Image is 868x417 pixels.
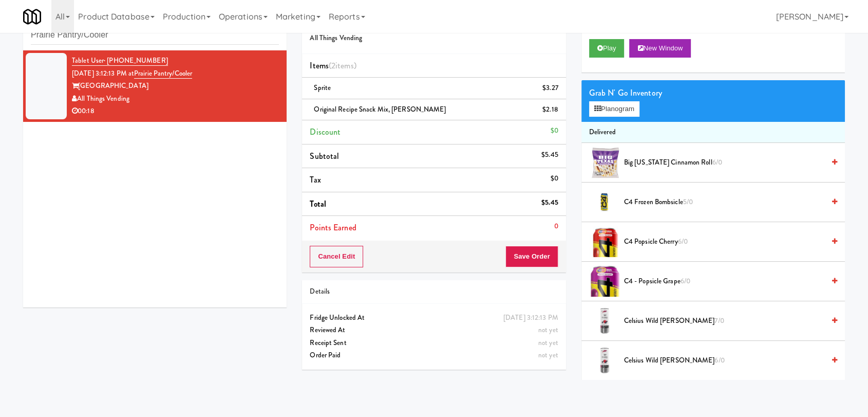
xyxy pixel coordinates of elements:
span: 6/0 [681,276,690,286]
span: [DATE] 3:12:13 PM at [72,68,134,78]
button: New Window [629,39,691,58]
div: $5.45 [541,196,558,209]
span: · [PHONE_NUMBER] [104,56,168,65]
span: Discount [310,126,341,138]
div: Grab N' Go Inventory [589,85,837,101]
span: Sprite [314,83,331,93]
span: 5/0 [683,197,693,207]
div: $0 [550,124,558,137]
a: Prairie Pantry/Cooler [134,68,192,79]
h5: All Things Vending [310,34,558,42]
span: not yet [538,350,558,360]
a: Tablet User· [PHONE_NUMBER] [72,56,168,66]
div: All Things Vending [72,93,279,105]
span: Tax [310,174,320,186]
div: Reviewed At [310,324,558,337]
div: C4 Frozen Bombsicle5/0 [620,196,837,209]
div: [GEOGRAPHIC_DATA] [72,80,279,93]
div: $5.45 [541,149,558,161]
span: C4 Popsicle Cherry [624,235,824,248]
button: Save Order [505,246,558,267]
div: $0 [550,172,558,185]
div: $3.27 [542,82,558,95]
input: Search vision orders [31,26,279,45]
span: Total [310,198,326,210]
span: Items [310,60,356,71]
div: Celsius Wild [PERSON_NAME]6/0 [620,354,837,367]
div: Big [US_STATE] Cinnamon Roll6/0 [620,156,837,169]
span: Original Recipe Snack Mix, [PERSON_NAME] [314,104,446,114]
button: Cancel Edit [310,246,363,267]
span: (2 ) [329,60,356,71]
div: 0 [554,220,558,233]
div: Receipt Sent [310,337,558,350]
img: Micromart [23,8,41,26]
div: $2.18 [542,103,558,116]
button: Planogram [589,101,639,117]
span: Points Earned [310,222,356,233]
div: Order Paid [310,349,558,362]
span: C4 - Popsicle Grape [624,275,824,288]
span: 6/0 [677,237,687,246]
span: 6/0 [714,355,724,365]
div: Celsius Wild [PERSON_NAME]7/0 [620,315,837,328]
div: C4 Popsicle Cherry6/0 [620,235,837,248]
div: [DATE] 3:12:13 PM [503,312,558,324]
div: Details [310,285,558,298]
span: not yet [538,325,558,335]
span: Subtotal [310,150,339,162]
div: 00:18 [72,105,279,118]
div: Fridge Unlocked At [310,312,558,324]
li: Tablet User· [PHONE_NUMBER][DATE] 3:12:13 PM atPrairie Pantry/Cooler[GEOGRAPHIC_DATA]All Things V... [23,50,287,122]
button: Play [589,39,625,58]
span: not yet [538,338,558,348]
span: Celsius Wild [PERSON_NAME] [624,354,824,367]
ng-pluralize: items [335,60,354,71]
span: Big [US_STATE] Cinnamon Roll [624,156,824,169]
li: Delivered [581,122,845,143]
span: Celsius Wild [PERSON_NAME] [624,315,824,328]
span: C4 Frozen Bombsicle [624,196,824,209]
span: 6/0 [712,157,722,167]
span: 7/0 [714,316,724,325]
div: C4 - Popsicle Grape6/0 [620,275,837,288]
